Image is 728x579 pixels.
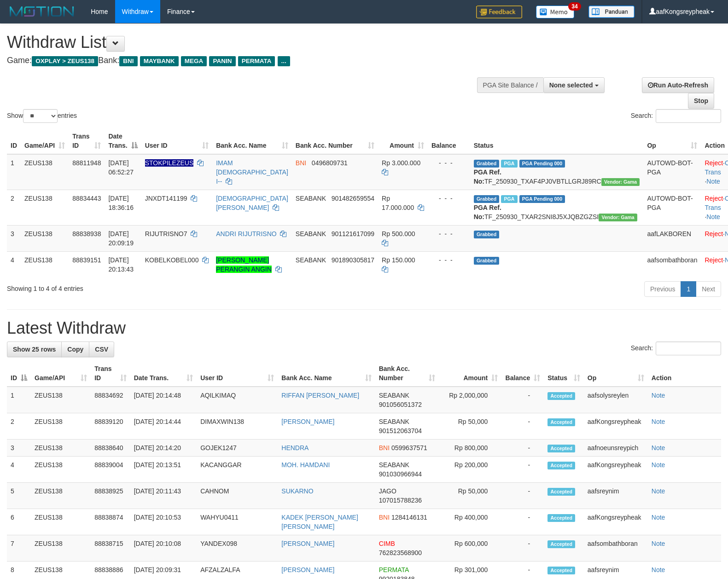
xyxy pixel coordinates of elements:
td: [DATE] 20:13:51 [130,457,197,483]
span: Rp 500.000 [382,230,415,237]
th: Status [470,128,644,154]
td: ZEUS138 [31,413,91,440]
td: ZEUS138 [31,457,91,483]
td: 4 [7,457,31,483]
td: TF_250930_TXAR2SNI8J5XJQBZGZSI [470,190,644,225]
span: Marked by aafsreyleap [501,160,517,168]
label: Show entries [7,109,77,123]
div: - - - [431,158,466,168]
span: Copy 0496809731 to clipboard [312,159,348,167]
span: 88839151 [72,256,101,264]
td: - [501,413,544,440]
td: DIMAXWIN138 [197,413,278,440]
td: Rp 50,000 [439,413,502,440]
span: BNI [379,514,390,521]
span: Rp 3.000.000 [382,159,420,167]
span: PANIN [209,56,235,66]
span: BNI [296,159,306,167]
a: ANDRI RIJUTRISNO [216,230,276,237]
label: Search: [631,342,721,355]
span: SEABANK [379,418,409,425]
td: 5 [7,483,31,509]
span: Copy 901482659554 to clipboard [332,195,374,202]
td: aafsreynim [584,483,648,509]
span: [DATE] 18:36:16 [108,195,134,211]
div: Showing 1 to 4 of 4 entries [7,280,297,293]
a: Note [652,566,665,573]
td: ZEUS138 [31,535,91,562]
th: Trans ID: activate to sort column ascending [69,128,105,154]
span: ... [278,56,290,66]
span: CIMB [379,540,395,547]
th: User ID: activate to sort column ascending [197,360,278,387]
span: Accepted [547,392,575,400]
th: Action [648,360,721,387]
td: 88839004 [91,457,130,483]
span: SEABANK [296,230,326,237]
h1: Withdraw List [7,33,476,52]
td: aafKongsreypheak [584,509,648,535]
td: 3 [7,440,31,457]
a: Note [652,514,665,521]
span: PGA Pending [519,160,565,168]
a: Run Auto-Refresh [642,77,714,93]
b: PGA Ref. No: [474,168,501,185]
td: 88839120 [91,413,130,440]
a: Previous [644,281,681,297]
span: Accepted [547,418,575,426]
a: CSV [89,342,114,357]
a: 1 [681,281,696,297]
td: 1 [7,154,21,190]
th: User ID: activate to sort column ascending [141,128,213,154]
td: ZEUS138 [31,483,91,509]
td: ZEUS138 [21,225,69,251]
span: PERMATA [238,56,275,66]
a: Next [696,281,721,297]
td: 88838925 [91,483,130,509]
a: Note [652,540,665,547]
a: Show 25 rows [7,342,62,357]
span: PERMATA [379,566,409,573]
a: IMAM [DEMOGRAPHIC_DATA] I-- [216,159,288,185]
span: Copy 901121617099 to clipboard [332,230,374,237]
span: SEABANK [296,195,326,202]
b: PGA Ref. No: [474,204,501,220]
th: Balance: activate to sort column ascending [501,360,544,387]
td: - [501,440,544,457]
span: Accepted [547,488,575,496]
a: Note [652,487,665,495]
span: Copy 901056051372 to clipboard [379,401,422,408]
td: AQILKIMAQ [197,387,278,413]
a: HENDRA [281,444,309,452]
td: Rp 2,000,000 [439,387,502,413]
td: ZEUS138 [31,440,91,457]
span: OXPLAY > ZEUS138 [32,56,98,66]
td: aafnoeunsreypich [584,440,648,457]
td: - [501,457,544,483]
div: - - - [431,194,466,203]
td: - [501,509,544,535]
a: RIFFAN [PERSON_NAME] [281,392,359,399]
a: Reject [705,195,723,202]
td: 88834692 [91,387,130,413]
h4: Game: Bank: [7,56,476,65]
span: Copy 901030966944 to clipboard [379,470,422,478]
h1: Latest Withdraw [7,319,721,337]
th: Bank Acc. Name: activate to sort column ascending [212,128,292,154]
td: Rp 50,000 [439,483,502,509]
th: Balance [428,128,470,154]
span: JAGO [379,487,396,495]
th: Trans ID: activate to sort column ascending [91,360,130,387]
th: Status: activate to sort column ascending [544,360,584,387]
span: [DATE] 20:13:43 [108,256,134,273]
span: SEABANK [379,461,409,469]
th: Date Trans.: activate to sort column descending [105,128,141,154]
th: Amount: activate to sort column ascending [378,128,428,154]
td: TF_250930_TXAF4PJ0VBTLLGRJ89RC [470,154,644,190]
td: ZEUS138 [21,154,69,190]
a: [PERSON_NAME] [281,566,334,573]
a: Copy [61,342,89,357]
td: Rp 600,000 [439,535,502,562]
span: JNXDT141199 [145,195,187,202]
td: [DATE] 20:10:53 [130,509,197,535]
